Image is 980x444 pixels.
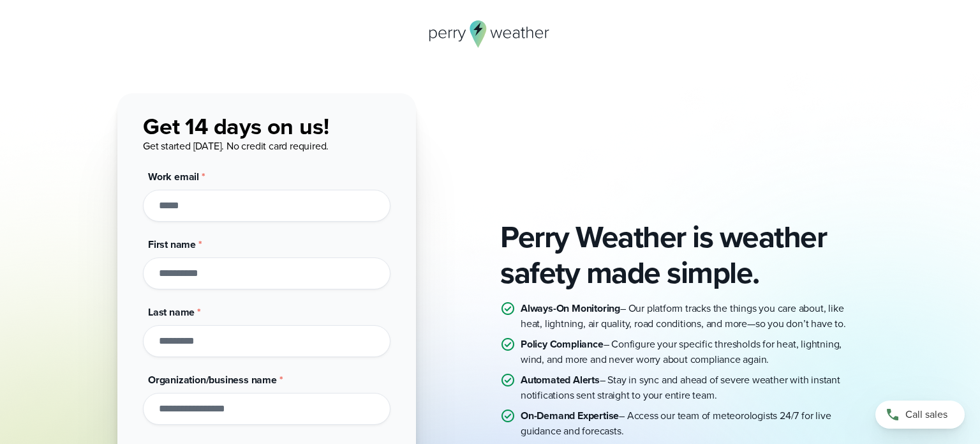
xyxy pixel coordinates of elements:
p: – Our platform tracks the things you care about, like heat, lightning, air quality, road conditio... [521,301,863,332]
span: First name [148,237,196,252]
span: Last name [148,305,195,319]
span: Work email [148,169,199,184]
a: Call sales [875,401,965,429]
p: – Configure your specific thresholds for heat, lightning, wind, and more and never worry about co... [521,337,863,367]
p: – Stay in sync and ahead of severe weather with instant notifications sent straight to your entir... [521,372,863,403]
strong: Always-On Monitoring [521,301,620,316]
span: Call sales [905,407,947,422]
span: Get started [DATE]. No credit card required. [143,139,329,153]
strong: Automated Alerts [521,372,600,387]
p: – Access our team of meteorologists 24/7 for live guidance and forecasts. [521,408,863,439]
span: Organization/business name [148,372,277,387]
strong: On-Demand Expertise [521,408,619,423]
strong: Policy Compliance [521,337,604,351]
h2: Perry Weather is weather safety made simple. [500,219,863,291]
span: Get 14 days on us! [143,109,329,143]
